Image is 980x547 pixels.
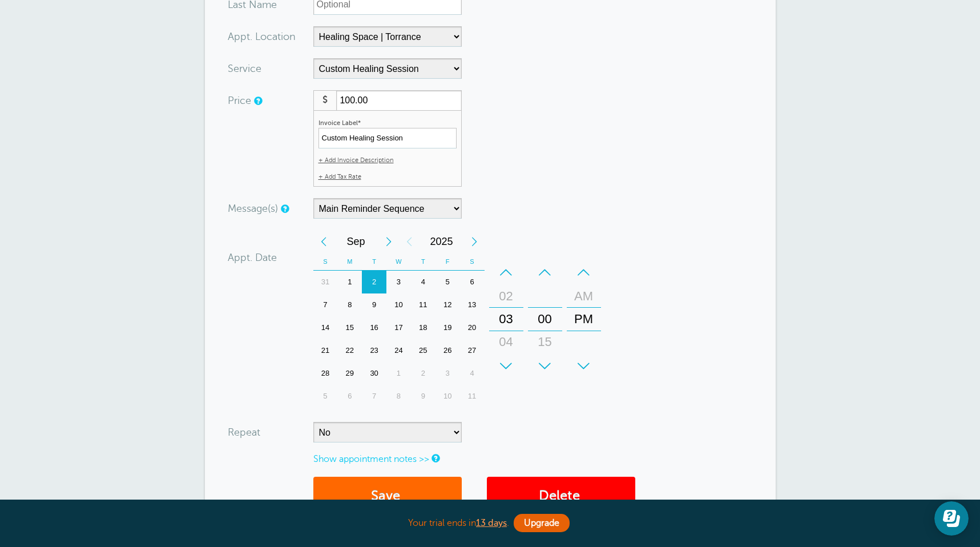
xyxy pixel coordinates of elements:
[337,293,362,316] div: 8
[313,454,429,464] a: Show appointment notes >>
[411,362,435,385] div: 2
[460,385,485,408] div: 11
[386,339,411,362] div: 24
[362,253,386,271] th: T
[313,362,338,385] div: Sunday, September 28
[386,339,411,362] div: Wednesday, September 24
[386,293,411,316] div: Wednesday, September 10
[313,477,462,516] button: Save
[228,63,261,74] label: Service
[337,253,362,271] th: M
[411,271,435,293] div: 4
[493,285,520,308] div: 02
[411,316,435,339] div: Thursday, September 18
[460,293,485,316] div: Saturday, September 13
[281,205,288,212] a: Simple templates and custom messages will use the reminder schedule set under Settings > Reminder...
[464,230,485,253] div: Next Year
[386,316,411,339] div: Wednesday, September 17
[411,271,435,293] div: Thursday, September 4
[460,271,485,293] div: Saturday, September 6
[460,253,485,271] th: S
[411,339,435,362] div: Thursday, September 25
[476,518,507,528] b: 13 days
[386,385,411,408] div: 8
[487,477,635,516] a: Delete
[362,339,386,362] div: 23
[362,316,386,339] div: 16
[460,316,485,339] div: 20
[531,331,559,353] div: 15
[489,261,523,377] div: Hours
[313,271,338,293] div: 31
[205,511,776,536] div: Your trial ends in .
[362,271,386,293] div: 2
[313,230,334,253] div: Previous Month
[228,203,278,214] label: Message(s)
[460,339,485,362] div: 27
[514,514,570,532] a: Upgrade
[337,271,362,293] div: 1
[411,362,435,385] div: Thursday, October 2
[313,253,338,271] th: S
[435,293,460,316] div: Friday, September 12
[313,293,338,316] div: 7
[386,293,411,316] div: 10
[435,316,460,339] div: Friday, September 19
[337,339,362,362] div: Monday, September 22
[228,252,277,263] label: Appt. Date
[460,362,485,385] div: Saturday, October 4
[228,31,296,42] label: Appt. Location
[386,271,411,293] div: Wednesday, September 3
[460,293,485,316] div: 13
[386,271,411,293] div: 3
[313,271,338,293] div: Sunday, August 31
[362,339,386,362] div: Tuesday, September 23
[254,97,261,104] a: An optional price for the appointment. If you set a price, you can include a payment link in your...
[313,293,338,316] div: Sunday, September 7
[460,339,485,362] div: Saturday, September 27
[337,385,362,408] div: Monday, October 6
[337,271,362,293] div: Monday, September 1
[318,173,361,180] a: + Add Tax Rate
[431,455,438,462] a: Notes are for internal use only, and are not visible to your clients.
[362,293,386,316] div: Tuesday, September 9
[435,293,460,316] div: 12
[570,285,598,308] div: AM
[493,353,520,376] div: 05
[362,293,386,316] div: 9
[337,385,362,408] div: 6
[411,316,435,339] div: 18
[318,119,361,127] label: Invoice Label*
[337,316,362,339] div: 15
[435,385,460,408] div: Friday, October 10
[531,308,559,331] div: 00
[411,339,435,362] div: 25
[313,316,338,339] div: Sunday, September 14
[362,385,386,408] div: 7
[460,316,485,339] div: Saturday, September 20
[362,316,386,339] div: Tuesday, September 16
[378,230,399,253] div: Next Month
[435,339,460,362] div: Friday, September 26
[493,331,520,353] div: 04
[386,362,411,385] div: Wednesday, October 1
[362,362,386,385] div: 30
[386,253,411,271] th: W
[460,385,485,408] div: Saturday, October 11
[386,316,411,339] div: 17
[934,501,969,536] iframe: Resource center
[435,362,460,385] div: 3
[362,385,386,408] div: Tuesday, October 7
[435,253,460,271] th: F
[570,308,598,331] div: PM
[411,253,435,271] th: T
[318,156,394,164] a: + Add Invoice Description
[313,339,338,362] div: 21
[362,362,386,385] div: Tuesday, September 30
[528,261,562,377] div: Minutes
[313,339,338,362] div: Sunday, September 21
[337,316,362,339] div: Monday, September 15
[399,230,420,253] div: Previous Year
[531,353,559,376] div: 30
